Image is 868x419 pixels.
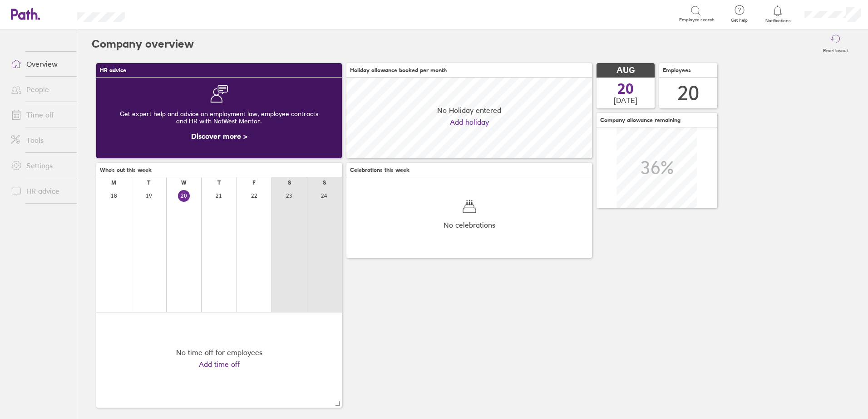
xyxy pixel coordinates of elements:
[111,180,116,186] div: M
[763,18,793,24] span: Notifications
[4,156,77,175] a: Settings
[818,45,853,54] label: Reset layout
[104,103,335,132] div: Get expert help and advice on employment law, employee contracts and HR with NatWest Mentor.
[4,106,77,124] a: Time off
[444,221,495,229] span: No celebrations
[663,67,691,73] span: Employees
[450,118,489,126] a: Add holiday
[92,29,194,58] h2: Company overview
[288,180,291,186] div: S
[437,106,501,114] span: No Holiday entered
[616,66,635,75] span: AUG
[617,82,634,96] span: 20
[677,82,699,105] div: 20
[100,167,152,173] span: Who's out this week
[323,180,326,186] div: S
[725,18,754,23] span: Get help
[199,360,240,368] a: Add time off
[350,67,447,73] span: Holiday allowance booked per month
[614,96,637,104] span: [DATE]
[4,131,77,149] a: Tools
[818,29,853,58] button: Reset layout
[176,348,262,356] div: No time off for employees
[191,132,247,141] a: Discover more >
[600,117,681,123] span: Company allowance remaining
[4,182,77,200] a: HR advice
[350,167,409,173] span: Celebrations this week
[147,180,150,186] div: T
[4,80,77,98] a: People
[4,55,77,73] a: Overview
[679,17,715,23] span: Employee search
[252,180,256,186] div: F
[149,10,173,18] div: Search
[763,5,793,24] a: Notifications
[181,180,187,186] div: W
[217,180,221,186] div: T
[100,67,126,73] span: HR advice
